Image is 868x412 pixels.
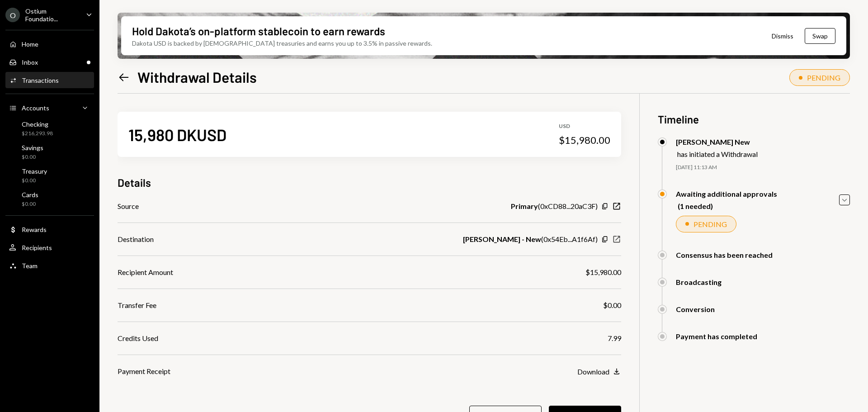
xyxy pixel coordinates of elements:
[577,367,609,376] div: Download
[25,7,79,23] div: Ostium Foundatio...
[118,333,158,344] div: Credits Used
[22,153,43,161] div: $0.00
[22,58,38,66] div: Inbox
[137,68,257,86] h1: Withdrawal Details
[22,167,47,175] div: Treasury
[658,112,850,127] h3: Timeline
[463,234,541,245] b: [PERSON_NAME] - New
[677,150,758,158] div: has initiated a Withdrawal
[22,262,38,270] div: Team
[22,40,38,48] div: Home
[5,54,94,70] a: Inbox
[678,202,777,210] div: (1 needed)
[807,73,840,82] div: PENDING
[5,36,94,52] a: Home
[118,300,156,311] div: Transfer Fee
[676,332,757,341] div: Payment has completed
[676,278,722,286] div: Broadcasting
[559,134,610,147] div: $15,980.00
[22,226,47,233] div: Rewards
[132,38,432,48] div: Dakota USD is backed by [DEMOGRAPHIC_DATA] treasuries and earns you up to 3.5% in passive rewards.
[676,164,850,171] div: [DATE] 11:13 AM
[22,244,52,251] div: Recipients
[805,28,835,44] button: Swap
[118,366,170,377] div: Payment Receipt
[22,130,53,137] div: $216,293.98
[22,200,38,208] div: $0.00
[511,201,538,212] b: Primary
[5,221,94,237] a: Rewards
[608,333,621,344] div: 7.99
[511,201,598,212] div: ( 0xCD88...20aC3F )
[22,120,53,128] div: Checking
[22,76,59,84] div: Transactions
[132,24,385,38] div: Hold Dakota’s on-platform stablecoin to earn rewards
[118,175,151,190] h3: Details
[603,300,621,311] div: $0.00
[118,267,173,278] div: Recipient Amount
[5,99,94,116] a: Accounts
[22,177,47,185] div: $0.00
[118,234,154,245] div: Destination
[22,144,43,152] div: Savings
[5,239,94,256] a: Recipients
[676,189,777,198] div: Awaiting additional approvals
[463,234,598,245] div: ( 0x54Eb...A1f6Af )
[559,123,610,130] div: USD
[676,251,773,259] div: Consensus has been reached
[22,104,49,112] div: Accounts
[5,118,94,139] a: Checking$216,293.98
[22,191,38,199] div: Cards
[760,25,805,47] button: Dismiss
[585,267,621,278] div: $15,980.00
[128,124,226,145] div: 15,980 DKUSD
[693,220,727,228] div: PENDING
[118,201,139,212] div: Source
[5,188,94,210] a: Cards$0.00
[5,165,94,186] a: Treasury$0.00
[5,72,94,88] a: Transactions
[5,8,20,22] div: O
[676,305,715,313] div: Conversion
[676,137,758,146] div: [PERSON_NAME] New
[5,141,94,163] a: Savings$0.00
[5,257,94,274] a: Team
[577,367,621,377] button: Download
